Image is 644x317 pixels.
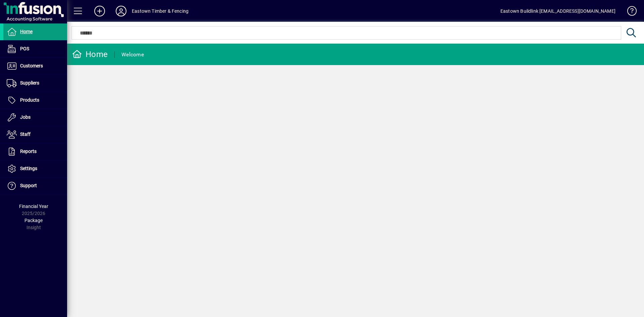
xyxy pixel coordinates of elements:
[72,49,108,60] div: Home
[20,46,29,51] span: POS
[24,218,43,223] span: Package
[20,183,37,188] span: Support
[622,1,636,23] a: Knowledge Base
[20,114,31,120] span: Jobs
[110,5,132,17] button: Profile
[3,58,67,74] a: Customers
[3,126,67,143] a: Staff
[89,5,110,17] button: Add
[3,143,67,160] a: Reports
[20,29,33,34] span: Home
[3,75,67,92] a: Suppliers
[500,6,615,16] div: Eastown Buildlink [EMAIL_ADDRESS][DOMAIN_NAME]
[20,80,39,86] span: Suppliers
[132,6,189,16] div: Eastown Timber & Fencing
[20,63,43,68] span: Customers
[19,204,48,209] span: Financial Year
[3,109,67,126] a: Jobs
[3,41,67,57] a: POS
[20,97,39,103] span: Products
[20,131,31,137] span: Staff
[3,160,67,177] a: Settings
[121,49,144,60] div: Welcome
[3,177,67,194] a: Support
[20,149,37,154] span: Reports
[3,92,67,109] a: Products
[20,166,37,171] span: Settings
